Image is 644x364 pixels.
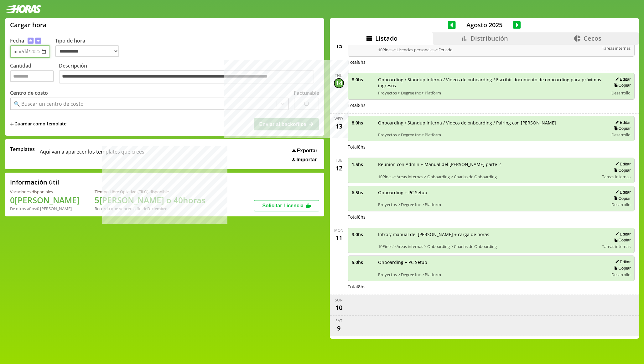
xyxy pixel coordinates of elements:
span: 3.0 hs [352,231,374,237]
span: Onboarding / Standup interna / Videos de onboarding / Pairing con [PERSON_NAME] [378,120,605,126]
span: Onboarding + PC Setup [378,259,605,265]
button: Editar [613,259,631,265]
span: + [10,121,14,128]
label: Facturable [294,89,319,96]
b: Diciembre [147,206,167,211]
span: Tareas internas [602,174,631,179]
div: 🔍 Buscar un centro de costo [14,100,84,107]
span: +Guardar como template [10,121,66,128]
span: 6.5 hs [352,190,374,195]
span: 1.5 hs [352,161,374,167]
div: 13 [334,121,344,131]
span: Distribución [470,34,508,43]
button: Editar [613,190,631,195]
span: Aqui van a aparecer los templates que crees. [40,146,146,163]
div: Wed [335,116,343,121]
div: Total 8 hs [348,144,635,150]
button: Editar [613,231,631,237]
span: Proyectos > Degree Inc > Platform [378,90,605,96]
select: Tipo de hora [55,45,119,57]
label: Tipo de hora [55,37,124,58]
div: Mon [334,228,343,233]
button: Solicitar Licencia [254,200,319,211]
span: Exportar [297,148,317,154]
button: Copiar [612,196,631,201]
button: Exportar [290,148,319,154]
span: Cecos [584,34,601,43]
div: Total 8 hs [348,59,635,65]
button: Copiar [612,126,631,131]
div: Total 8 hs [348,102,635,108]
span: 10Pines > Licencias personales > Feriado [378,47,598,53]
h1: Cargar hora [10,21,47,29]
span: Tareas internas [602,45,631,51]
span: 8.0 hs [352,77,374,83]
label: Centro de costo [10,89,48,96]
div: 10 [334,303,344,313]
h1: 5 [PERSON_NAME] o 40 horas [95,195,205,206]
label: Descripción [59,62,319,85]
button: Editar [613,161,631,167]
textarea: Descripción [59,70,314,83]
div: 14 [334,78,344,88]
span: Onboarding / Standup interna / Videos de onboarding / Escribir documento de onboarding para próxi... [378,77,605,88]
span: Proyectos > Degree Inc > Platform [378,132,605,138]
span: 10Pines > Areas internas > Onboarding > Charlas de Onboarding [378,174,598,179]
span: 8.0 hs [352,120,374,126]
span: Proyectos > Degree Inc > Platform [378,202,605,207]
span: Solicitar Licencia [262,203,304,208]
span: Onboarding + PC Setup [378,190,605,195]
div: Tiempo Libre Optativo (TiLO) disponible [95,189,205,195]
div: Total 8 hs [348,214,635,220]
button: Copiar [612,237,631,243]
div: 12 [334,163,344,173]
span: Proyectos > Degree Inc > Platform [378,272,605,277]
div: De otros años: 0 [PERSON_NAME] [10,206,80,211]
div: Sat [335,318,342,323]
span: Tareas internas [602,244,631,249]
div: Sun [335,297,343,303]
button: Editar [613,120,631,125]
input: Cantidad [10,70,54,82]
span: Listado [375,34,397,43]
span: Templates [10,146,35,153]
div: Total 8 hs [348,284,635,290]
span: Reunion con Admin + Manual del [PERSON_NAME] parte 2 [378,161,598,167]
span: Agosto 2025 [456,21,513,29]
span: Intro y manual del [PERSON_NAME] + carga de horas [378,231,598,237]
span: Desarrollo [611,272,631,277]
span: Desarrollo [611,202,631,207]
button: Copiar [612,83,631,88]
button: Copiar [612,265,631,271]
div: Tue [335,158,342,163]
div: Vacaciones disponibles [10,189,80,195]
label: Cantidad [10,62,59,85]
div: Recordá que vencen a fin de [95,206,205,211]
div: Thu [335,73,343,78]
div: 11 [334,233,344,243]
button: Copiar [612,168,631,173]
span: 10Pines > Areas internas > Onboarding > Charlas de Onboarding [378,244,598,249]
span: Desarrollo [611,132,631,138]
h1: 0 [PERSON_NAME] [10,195,80,206]
div: 15 [334,41,344,51]
div: 9 [334,323,344,333]
span: Desarrollo [611,90,631,96]
h2: Información útil [10,178,59,186]
span: Importar [296,157,317,163]
label: Fecha [10,37,24,44]
div: scrollable content [330,45,639,338]
img: logotipo [5,5,41,13]
button: Editar [613,77,631,82]
span: 5.0 hs [352,259,374,265]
